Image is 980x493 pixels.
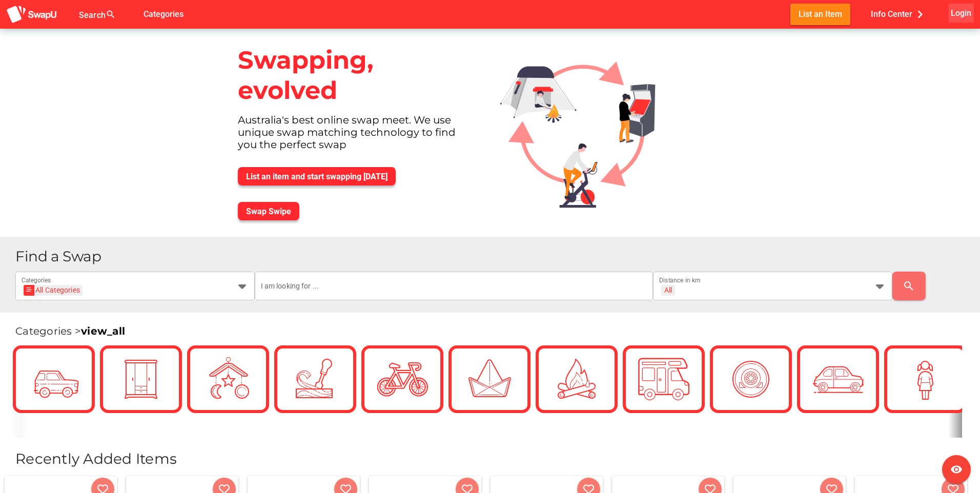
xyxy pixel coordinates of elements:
a: Categories [135,9,192,18]
span: Swap Swipe [246,207,291,216]
button: Login [949,4,974,23]
button: Swap Swipe [238,202,299,220]
div: All Categories [27,285,80,296]
span: Info Center [871,6,928,23]
div: All [664,285,672,295]
div: Australia's best online swap meet. We use unique swap matching technology to find you the perfect... [230,114,484,159]
i: false [128,8,140,20]
span: Categories [144,6,183,23]
button: List an item and start swapping [DATE] [238,167,396,186]
span: Login [951,6,971,20]
button: List an Item [790,4,850,25]
i: visibility [950,463,963,476]
div: Swapping, evolved [230,37,484,114]
a: view_all [81,325,125,337]
button: Info Center [863,4,936,25]
i: search [903,280,915,292]
img: Graphic.svg [492,29,680,220]
button: Categories [135,4,192,25]
span: List an item and start swapping [DATE] [246,172,387,181]
span: List an Item [799,7,842,21]
span: Categories > [15,325,125,337]
i: chevron_right [912,7,928,22]
input: I am looking for ... [261,272,647,300]
h1: Find a Swap [15,249,972,264]
span: Recently Added Items [15,450,177,467]
img: aSD8y5uGLpzPJLYTcYcjNu3laj1c05W5KWf0Ds+Za8uybjssssuu+yyyy677LKX2n+PWMSDJ9a87AAAAABJRU5ErkJggg== [6,5,57,24]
